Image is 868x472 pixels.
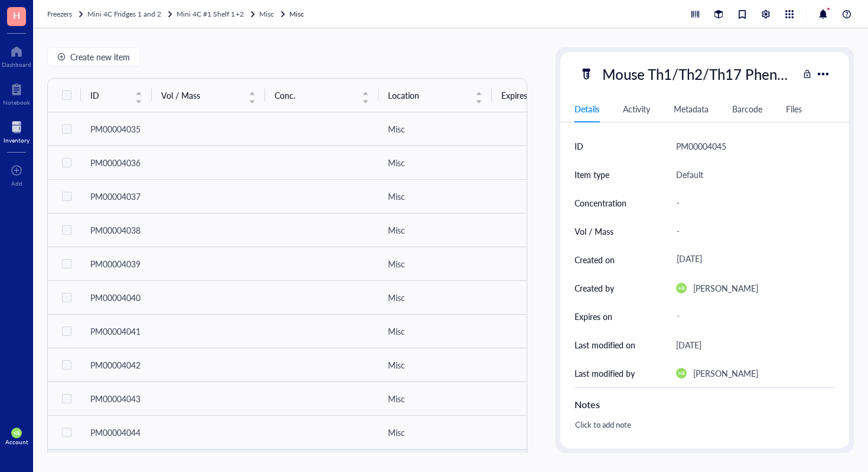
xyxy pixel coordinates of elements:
div: Notes [575,397,835,412]
span: Misc [259,9,274,19]
div: Misc [388,291,482,304]
div: Item type [575,168,609,181]
div: Metadata [674,102,709,115]
div: Misc [388,190,482,203]
div: Barcode [732,102,762,115]
span: Vol / Mass [161,89,242,102]
div: PM00004036 [90,156,142,169]
div: Misc [388,257,482,270]
div: PM00004041 [90,325,142,338]
th: Expires on [492,79,605,112]
div: Dashboard [2,61,31,68]
div: Files [786,102,802,115]
div: [PERSON_NAME] [693,366,758,380]
div: Created by [575,282,614,295]
div: PM00004040 [90,291,142,304]
div: PM00004037 [90,190,142,203]
div: PM00004044 [90,426,142,439]
a: Mini 4C #1 Shelf 1+2Misc [177,8,286,20]
span: HB [678,371,684,376]
span: Mini 4C Fridges 1 and 2 [87,9,161,19]
div: ID [575,140,583,153]
div: PM00004043 [90,392,142,405]
div: Misc [388,426,482,439]
div: PM00004035 [90,122,142,135]
div: Inventory [4,137,30,144]
th: Location [378,79,492,112]
span: Mini 4C #1 Shelf 1+2 [177,9,243,19]
span: Location [388,89,468,102]
a: Dashboard [2,42,31,68]
div: [DATE] [676,338,701,352]
div: - [671,190,830,215]
div: Expires on [575,310,612,323]
span: Freezers [47,9,72,19]
th: Vol / Mass [152,79,265,112]
div: PM00004045 [676,139,726,153]
div: Concentration [575,196,626,209]
div: Default [676,167,703,182]
div: Mouse Th1/Th2/Th17 Phenotyping Kit [597,62,798,86]
span: H [13,8,20,22]
div: Account [5,438,28,445]
th: ID [81,79,152,112]
div: - [671,219,830,244]
span: Conc. [275,89,355,102]
div: Misc [388,156,482,169]
span: Create new item [70,52,130,62]
div: Last modified by [575,367,635,380]
div: Notebook [3,99,30,106]
div: Misc [388,122,482,135]
div: [PERSON_NAME] [693,281,758,295]
div: Misc [388,224,482,237]
a: Mini 4C Fridges 1 and 2 [87,8,174,20]
div: Misc [388,392,482,405]
div: Add [11,180,22,187]
a: Misc [289,8,306,20]
div: Misc [388,325,482,338]
span: HB [678,286,684,291]
span: ID [90,89,128,102]
div: Vol / Mass [575,225,614,238]
div: - [671,306,830,327]
div: PM00004039 [90,257,142,270]
a: Freezers [47,8,85,20]
div: PM00004042 [90,358,142,371]
a: Inventory [4,118,30,144]
div: [DATE] [671,249,830,270]
th: Conc. [265,79,378,112]
span: Expires on [501,89,582,102]
div: PM00004038 [90,224,142,237]
span: HB [14,431,19,436]
div: Details [575,102,599,115]
div: Click to add note [570,416,830,445]
button: Create new item [47,47,140,66]
div: Last modified on [575,338,635,351]
div: Created on [575,253,615,266]
a: Notebook [3,80,30,106]
div: Activity [623,102,650,115]
div: Misc [388,358,482,371]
